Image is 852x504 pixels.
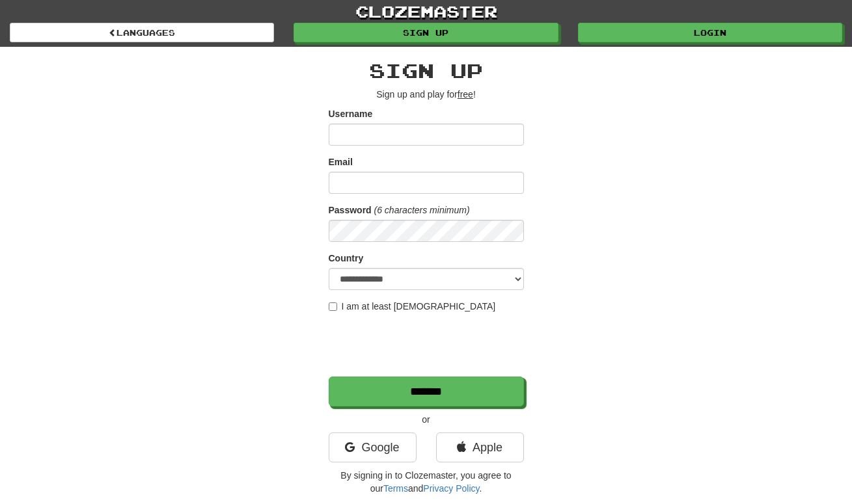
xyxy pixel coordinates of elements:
a: Apple [436,432,524,462]
a: Languages [10,23,274,42]
a: Privacy Policy [423,483,479,494]
p: By signing in to Clozemaster, you agree to our and . [329,469,524,495]
label: Password [329,204,372,217]
label: Country [329,252,364,265]
p: Sign up and play for ! [329,88,524,101]
label: I am at least [DEMOGRAPHIC_DATA] [329,300,496,313]
a: Sign up [294,23,558,42]
label: Username [329,107,373,120]
h2: Sign up [329,60,524,81]
a: Google [329,432,417,462]
label: Email [329,155,353,168]
iframe: reCAPTCHA [329,319,527,370]
a: Terms [383,483,408,494]
a: Login [578,23,842,42]
em: (6 characters minimum) [374,205,470,215]
u: free [458,89,473,99]
input: I am at least [DEMOGRAPHIC_DATA] [329,302,337,311]
p: or [329,413,524,426]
